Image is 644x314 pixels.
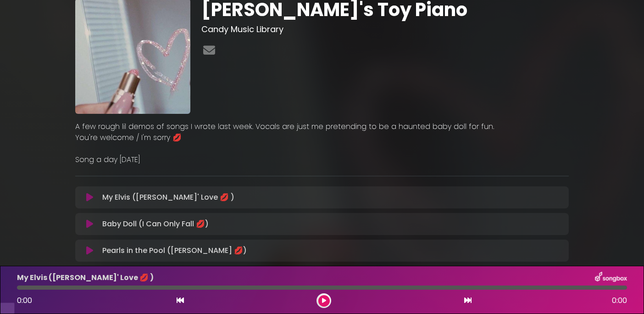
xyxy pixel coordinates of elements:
[75,132,569,143] p: You're welcome / I'm sorry 💋
[17,295,32,306] span: 0:00
[201,24,569,34] h3: Candy Music Library
[612,295,627,306] span: 0:00
[595,272,627,284] img: songbox-logo-white.png
[17,272,154,283] p: My Elvis ([PERSON_NAME]' Love 💋 )
[102,219,209,230] p: Baby Doll (I Can Only Fall 💋)
[75,121,569,132] p: A few rough lil demos of songs I wrote last week. Vocals are just me pretending to be a haunted b...
[102,245,247,256] p: Pearls in the Pool ([PERSON_NAME] 💋)
[102,192,234,203] p: My Elvis ([PERSON_NAME]' Love 💋 )
[75,154,569,165] p: Song a day [DATE]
